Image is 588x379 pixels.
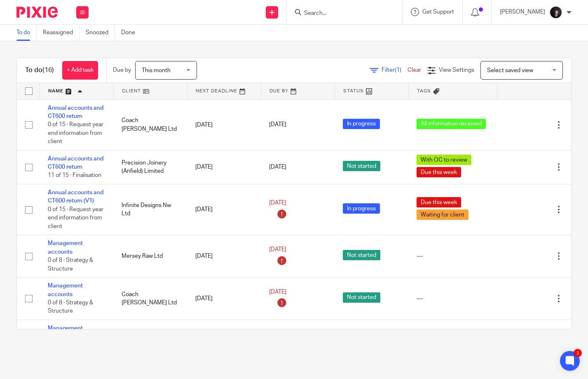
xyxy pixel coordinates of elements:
td: [DATE] [187,235,261,278]
td: Ball Management Ltd [113,320,187,362]
td: Coach [PERSON_NAME] Ltd [113,99,187,150]
span: This month [142,68,171,73]
div: --- [417,252,489,260]
span: [DATE] [269,200,286,206]
td: [DATE] [187,184,261,235]
span: 0 of 15 · Request year end information from client [48,207,103,229]
a: Annual accounts and CT600 return [48,105,103,119]
span: [DATE] [269,164,286,170]
h1: To do [25,66,54,75]
a: Clear [408,67,421,73]
a: Reassigned [43,25,80,41]
span: Not started [343,292,380,303]
span: In progress [343,119,380,129]
p: Due by [113,66,131,74]
td: [DATE] [187,150,261,184]
div: --- [417,294,489,303]
a: Done [121,25,141,41]
span: (1) [395,67,401,73]
span: Filter [382,67,408,73]
a: Snoozed [86,25,115,41]
span: (16) [42,67,54,73]
span: 0 of 8 · Strategy & Structure [48,300,93,314]
span: With OC to review [417,155,471,165]
span: In progress [343,203,380,214]
a: Management accounts [48,325,83,339]
p: [PERSON_NAME] [500,8,545,16]
td: Infinite Designs Nw Ltd [113,184,187,235]
input: Search [303,10,377,17]
a: Annual accounts and CT600 return (V1) [48,190,103,204]
a: Management accounts [48,240,83,254]
td: Precision Joinery (Anfield) Limited [113,150,187,184]
span: Due this week [417,167,461,177]
td: Coach [PERSON_NAME] Ltd [113,278,187,320]
td: [DATE] [187,99,261,150]
td: Mersey Raw Ltd [113,235,187,278]
div: 3 [574,349,582,357]
td: [DATE] [187,278,261,320]
span: View Settings [439,67,474,73]
img: 455A2509.jpg [549,6,562,19]
td: [DATE] [187,320,261,362]
span: 11 of 15 · Finalisation [48,173,101,179]
a: To do [16,25,37,41]
span: 0 of 15 · Request year end information from client [48,122,103,144]
span: All information received [417,119,486,129]
span: Due this week [417,197,461,207]
span: Not started [343,161,380,171]
a: Management accounts [48,283,83,297]
a: + Add task [62,61,98,80]
span: Tags [417,89,431,93]
span: 0 of 8 · Strategy & Structure [48,257,93,272]
span: Get Support [422,9,454,15]
span: Waiting for client [417,210,469,220]
span: [DATE] [269,247,286,252]
span: [DATE] [269,122,286,128]
img: Pixie [16,7,58,18]
span: Not started [343,250,380,260]
span: [DATE] [269,289,286,295]
span: Select saved view [487,68,533,73]
a: Annual accounts and CT600 return [48,156,103,170]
